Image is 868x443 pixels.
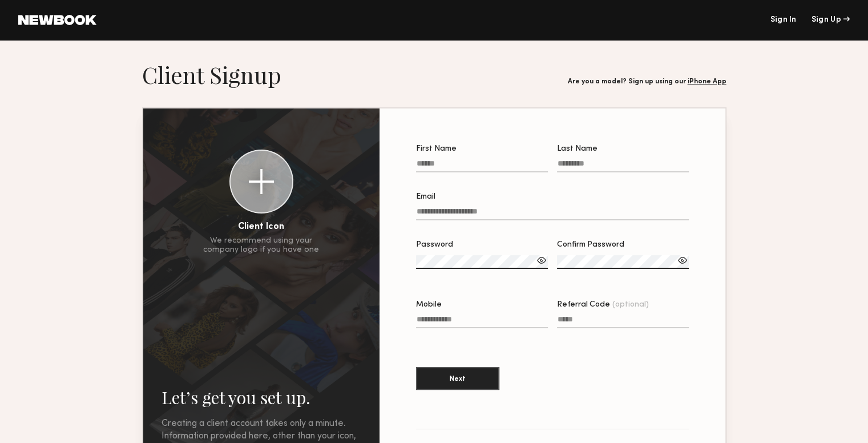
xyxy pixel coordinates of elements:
input: Last Name [557,159,689,172]
button: Next [416,367,499,390]
div: Last Name [557,145,689,153]
input: Mobile [416,315,548,328]
div: Password [416,241,548,249]
input: Referral Code(optional) [557,315,689,328]
input: Email [416,207,689,220]
span: (optional) [612,301,649,309]
h2: Let’s get you set up. [162,386,361,409]
input: First Name [416,159,548,172]
div: Mobile [416,301,548,309]
div: Are you a model? Sign up using our [568,78,726,86]
input: Password [416,255,548,269]
div: Email [416,193,689,201]
div: First Name [416,145,548,153]
a: iPhone App [688,78,726,85]
div: Sign Up [812,16,850,24]
h1: Client Signup [142,61,281,89]
div: Referral Code [557,301,689,309]
input: Confirm Password [557,255,689,269]
div: Client Icon [238,223,284,232]
div: We recommend using your company logo if you have one [203,236,319,255]
div: Confirm Password [557,241,689,249]
a: Sign In [770,16,796,24]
